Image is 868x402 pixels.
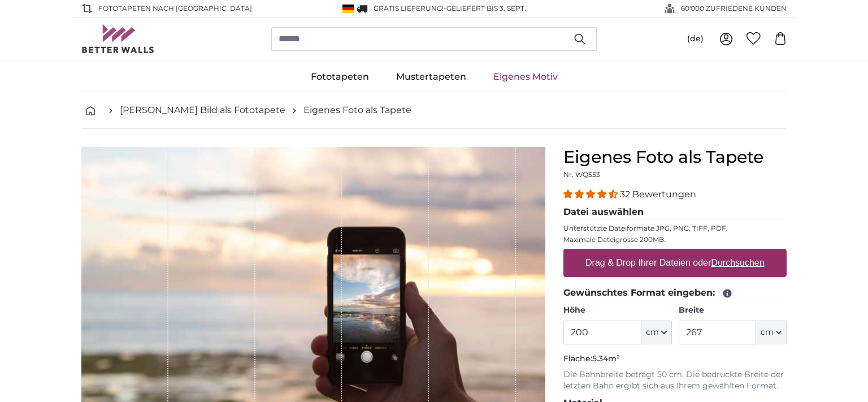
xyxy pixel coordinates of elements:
u: Durchsuchen [711,258,765,267]
button: (de) [678,29,713,49]
span: 32 Bewertungen [620,189,696,200]
p: Unterstützte Dateiformate JPG, PNG, TIFF, PDF. [563,224,787,233]
button: cm [641,321,672,344]
span: cm [646,327,659,338]
span: Nr. WQ553 [563,170,600,179]
span: GRATIS Lieferung! [374,4,444,12]
a: Eigenes Foto als Tapete [303,103,411,117]
a: [PERSON_NAME] Bild als Fototapete [120,103,285,117]
button: cm [756,321,787,344]
p: Die Bahnbreite beträgt 50 cm. Die bedruckte Breite der letzten Bahn ergibt sich aus Ihrem gewählt... [563,369,787,392]
a: Mustertapeten [383,62,480,92]
span: cm [761,327,774,338]
p: Maximale Dateigrösse 200MB. [563,235,787,244]
legend: Gewünschtes Format eingeben: [563,286,787,300]
h1: Eigenes Foto als Tapete [563,147,787,167]
span: 4.31 stars [563,189,620,200]
label: Breite [679,305,787,316]
label: Höhe [563,305,671,316]
label: Drag & Drop Ihrer Dateien oder [581,252,769,274]
span: 60'000 ZUFRIEDENE KUNDEN [681,3,787,14]
p: Fläche: [563,353,787,365]
span: - [444,4,526,12]
legend: Datei auswählen [563,205,787,219]
span: Fototapeten nach [GEOGRAPHIC_DATA] [98,3,252,14]
span: 5.34m² [592,353,620,364]
a: Fototapeten [297,62,383,92]
a: Eigenes Motiv [480,62,571,92]
img: Betterwalls [81,24,155,53]
span: Geliefert bis 3. Sept. [446,4,526,12]
nav: breadcrumbs [81,92,787,129]
img: Deutschland [342,5,354,13]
